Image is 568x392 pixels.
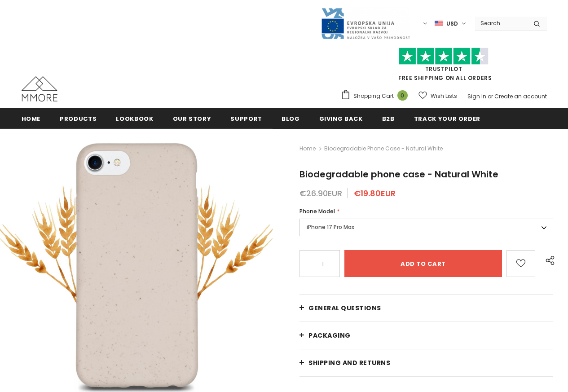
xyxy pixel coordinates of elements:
[341,89,412,103] a: Shopping Cart 0
[22,76,57,101] img: MMORE Cases
[354,188,396,199] span: €19.80EUR
[414,115,480,123] span: Track your order
[308,304,381,313] span: General Questions
[299,143,316,154] a: Home
[299,349,553,376] a: Shipping and returns
[418,88,457,104] a: Wish Lists
[467,92,486,100] a: Sign In
[397,90,408,101] span: 0
[382,115,395,123] span: B2B
[299,219,553,236] label: iPhone 17 Pro Max
[353,92,394,101] span: Shopping Cart
[435,20,443,27] img: USD
[230,108,262,128] a: support
[173,115,211,123] span: Our Story
[319,115,363,123] span: Giving back
[299,188,342,199] span: €26.90EUR
[321,7,410,40] img: Javni Razpis
[414,108,480,128] a: Track your order
[341,52,547,82] span: FREE SHIPPING ON ALL ORDERS
[399,48,489,65] img: Trust Pilot Stars
[22,115,41,123] span: Home
[116,108,153,128] a: Lookbook
[22,108,41,128] a: Home
[324,143,443,154] span: Biodegradable phone case - Natural White
[344,250,502,277] input: Add to cart
[282,115,300,123] span: Blog
[382,108,395,128] a: B2B
[308,331,351,340] span: PACKAGING
[282,108,300,128] a: Blog
[230,115,262,123] span: support
[60,108,97,128] a: Products
[60,115,97,123] span: Products
[475,17,527,30] input: Search Site
[299,168,498,181] span: Biodegradable phone case - Natural White
[425,65,462,73] a: Trustpilot
[319,108,363,128] a: Giving back
[321,19,410,27] a: Javni Razpis
[299,322,553,349] a: PACKAGING
[299,295,553,322] a: General Questions
[488,92,493,100] span: or
[308,358,390,367] span: Shipping and returns
[431,92,457,101] span: Wish Lists
[173,108,211,128] a: Our Story
[446,19,458,28] span: USD
[116,115,153,123] span: Lookbook
[299,207,335,215] span: Phone Model
[494,92,547,100] a: Create an account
